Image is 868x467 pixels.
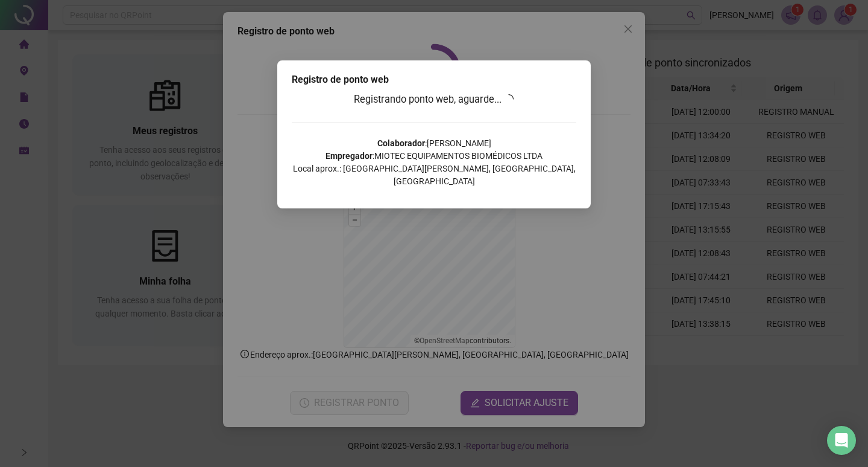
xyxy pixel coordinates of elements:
div: Open Intercom Messenger [827,426,856,455]
div: Registro de ponto web [292,72,576,87]
strong: Empregador [325,151,373,161]
p: : [PERSON_NAME] : MIOTEC EQUIPAMENTOS BIOMÉDICOS LTDA Local aprox.: [GEOGRAPHIC_DATA][PERSON_NAME... [292,137,576,188]
span: loading [504,94,514,104]
strong: Colaborador [377,138,425,148]
h3: Registrando ponto web, aguarde... [292,92,576,108]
